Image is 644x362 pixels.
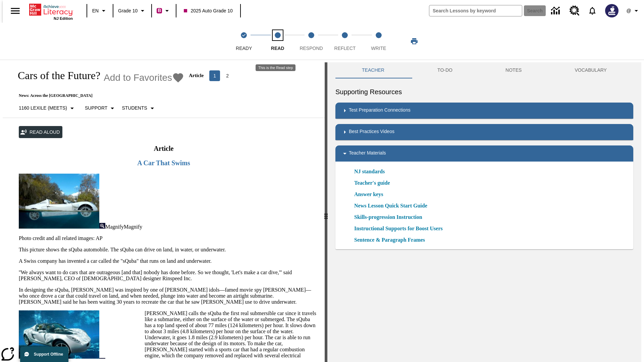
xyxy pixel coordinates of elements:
[209,70,220,81] button: page 1
[119,102,159,114] button: Select Student
[19,258,317,264] p: A Swiss company has invented a car called the "sQuba" that runs on land and underwater.
[11,93,234,98] p: News: Across the [GEOGRAPHIC_DATA]
[11,69,100,82] h1: Cars of the Future?
[584,2,601,19] a: Notifications
[354,179,390,187] a: Teacher's guide, Will open in new browser window or tab
[19,105,67,112] p: 1160 Lexile (Meets)
[601,2,623,19] button: Select a new avatar
[371,46,386,51] span: Write
[104,72,172,83] span: Add to Favorites
[118,7,138,14] span: Grade 10
[411,62,479,78] button: TO-DO
[623,5,644,17] button: Profile/Settings
[19,287,317,305] p: In designing the sQuba, [PERSON_NAME] was inspired by one of [PERSON_NAME] idols—famed movie spy ...
[292,23,331,60] button: Respond step 3 of 5
[335,62,411,78] button: Teacher
[335,86,633,97] h6: Supporting Resources
[3,62,325,359] div: reading
[335,103,633,119] div: Test Preparation Connections
[566,2,584,20] a: Resource Center, Will open in new tab
[258,23,297,60] button: Read step 2 of 5
[85,105,107,112] p: Support
[17,145,310,153] h2: Article
[236,46,252,51] span: Ready
[349,128,394,136] p: Best Practices Videos
[154,5,174,17] button: Boost Class color is violet red. Change class color
[89,5,111,17] button: Language: EN, Select a language
[189,73,204,78] p: Article
[327,62,641,362] div: activity
[19,235,317,241] p: Photo credit and all related images: AP
[184,7,232,14] span: 2025 Auto Grade 10
[19,126,62,138] button: Read Aloud
[548,62,633,78] button: VOCABULARY
[404,35,425,47] button: Print
[335,145,633,162] div: Teacher Materials
[34,352,63,357] span: Support Offline
[334,46,356,51] span: Reflect
[335,124,633,140] div: Best Practices Videos
[158,6,161,15] span: B
[359,23,398,60] button: Write step 5 of 5
[105,224,124,230] span: Magnify
[335,62,633,78] div: Instructional Panel Tabs
[92,7,99,14] span: EN
[54,16,73,20] span: NJ Edition
[349,107,411,115] p: Test Preparation Connections
[115,5,149,17] button: Grade: Grade 10, Select a grade
[16,102,79,114] button: Select Lexile, 1160 Lexile (Meets)
[354,168,389,176] a: NJ standards
[99,223,105,229] img: Magnify
[122,105,147,112] p: Students
[354,236,425,244] a: Sentence & Paragraph Frames, Will open in new browser window or tab
[547,2,566,20] a: Data Center
[626,7,631,14] span: @
[19,247,317,253] p: This picture shows the sQuba automobile. The sQuba can drive on land, in water, or underwater.
[222,70,233,81] button: Go to page 2
[5,1,25,21] button: Open side menu
[354,190,383,198] a: Answer keys, Will open in new browser window or tab
[20,347,68,362] button: Support Offline
[354,225,443,233] a: Instructional Supports for Boost Users, Will open in new browser window or tab
[224,23,263,60] button: Ready(Step completed) step 1 of 5
[605,4,619,17] img: Avatar
[82,102,119,114] button: Scaffolds, Support
[19,174,99,229] img: High-tech automobile treading water.
[19,269,317,282] p: ''We always want to do cars that are outrageous [and that] nobody has done before. So we thought,...
[124,224,142,230] span: Magnify
[208,70,234,81] nav: Articles pagination
[325,62,327,362] div: Press Enter or Spacebar and then press right and left arrow keys to move the slider
[300,46,323,51] span: Respond
[104,72,184,83] button: Add to Favorites - Cars of the Future?
[479,62,548,78] button: NOTES
[256,64,296,71] div: This is the Read step
[325,23,364,60] button: Reflect step 4 of 5
[29,2,73,20] div: Home
[429,5,522,16] input: search field
[354,213,422,221] a: Skills-progression Instruction, Will open in new browser window or tab
[271,46,284,51] span: Read
[354,202,427,210] a: News Lesson Quick Start Guide, Will open in new browser window or tab
[17,159,310,167] h3: A Car That Swims
[349,149,386,158] p: Teacher Materials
